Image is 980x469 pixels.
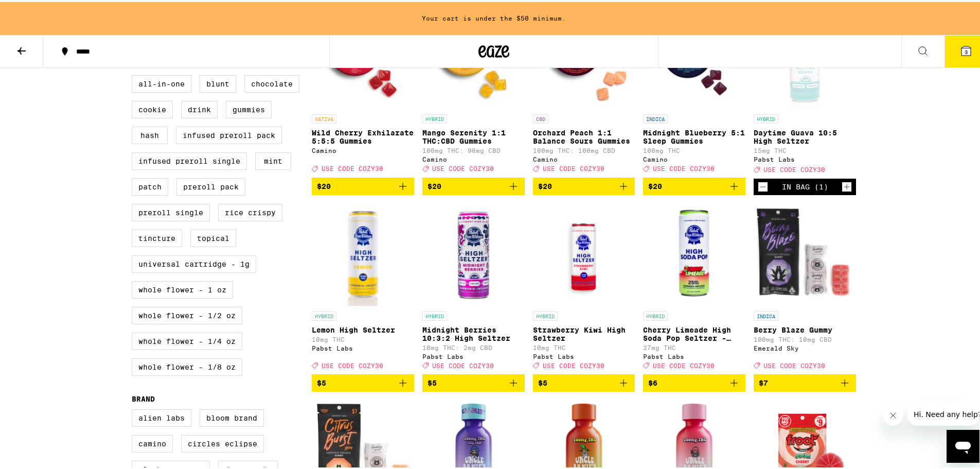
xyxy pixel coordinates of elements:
button: Add to bag [754,372,856,390]
iframe: Close message [883,403,903,424]
label: Preroll Pack [176,176,245,194]
button: Add to bag [422,176,525,193]
button: Increment [842,180,852,190]
label: Topical [190,228,236,245]
span: 3 [965,47,968,53]
span: $5 [538,377,547,385]
span: USE CODE COZY30 [432,360,494,367]
button: Add to bag [533,372,635,390]
p: 10mg THC: 2mg CBD [422,342,525,349]
div: Camino [312,145,414,152]
p: HYBRID [422,309,447,319]
img: Pabst Labs - Midnight Berries 10:3:2 High Seltzer [422,201,525,304]
a: Open page for Orchard Peach 1:1 Balance Sours Gummies from Camino [533,4,635,175]
a: Open page for Berry Blaze Gummy from Emerald Sky [754,201,856,372]
button: Add to bag [312,372,414,390]
p: Wild Cherry Exhilarate 5:5:5 Gummies [312,127,414,143]
iframe: Button to launch messaging window [947,428,979,461]
p: Lemon High Seltzer [312,324,414,332]
p: 100mg THC: 10mg CBD [754,334,856,341]
p: HYBRID [422,112,447,121]
a: Open page for Strawberry Kiwi High Seltzer from Pabst Labs [533,201,635,372]
legend: Brand [132,393,155,401]
p: SATIVA [312,112,336,121]
p: HYBRID [533,309,558,319]
label: Mint [255,150,291,168]
span: $20 [648,180,662,188]
label: Hash [132,125,168,142]
p: INDICA [754,309,778,319]
div: Pabst Labs [533,351,635,358]
div: In Bag (1) [782,181,828,189]
p: 15mg THC [754,145,856,152]
iframe: Message from company [907,401,979,424]
span: USE CODE COZY30 [653,164,715,170]
span: $7 [759,377,768,385]
span: USE CODE COZY30 [763,360,825,367]
span: USE CODE COZY30 [322,360,383,367]
span: USE CODE COZY30 [543,164,604,170]
p: 100mg THC: 98mg CBD [422,145,525,152]
a: Open page for Mango Serenity 1:1 THC:CBD Gummies from Camino [422,4,525,175]
span: $20 [538,180,552,188]
span: USE CODE COZY30 [322,164,383,170]
a: Open page for Daytime Guava 10:5 High Seltzer from Pabst Labs [754,4,856,176]
label: Infused Preroll Single [132,150,247,168]
p: 100mg THC: 100mg CBD [533,145,635,152]
p: INDICA [643,112,668,121]
label: Universal Cartridge - 1g [132,253,256,271]
p: 10mg THC [312,334,414,341]
p: Strawberry Kiwi High Seltzer [533,324,635,340]
button: Decrement [758,180,768,190]
label: Gummies [226,99,272,116]
a: Open page for Midnight Blueberry 5:1 Sleep Gummies from Camino [643,4,745,175]
div: Camino [533,154,635,161]
label: Camino [132,433,173,450]
p: HYBRID [643,309,668,319]
button: Add to bag [422,372,525,390]
p: Mango Serenity 1:1 THC:CBD Gummies [422,127,525,143]
p: CBD [533,112,548,121]
span: USE CODE COZY30 [653,360,715,367]
span: $5 [427,377,437,385]
div: Emerald Sky [754,343,856,350]
label: Blunt [200,73,236,91]
label: Circles Eclipse [181,433,264,450]
p: Orchard Peach 1:1 Balance Sours Gummies [533,127,635,143]
label: Infused Preroll Pack [176,125,282,142]
p: HYBRID [754,112,778,121]
label: Chocolate [244,73,299,91]
span: $5 [317,377,326,385]
div: Camino [422,154,525,161]
button: Add to bag [643,372,745,390]
img: Emerald Sky - Berry Blaze Gummy [754,201,856,304]
button: Add to bag [533,176,635,193]
label: Rice Crispy [218,202,282,219]
label: Whole Flower - 1 oz [132,279,233,297]
label: Whole Flower - 1/4 oz [132,331,242,348]
img: Pabst Labs - Cherry Limeade High Soda Pop Seltzer - 25mg [643,201,745,304]
span: USE CODE COZY30 [543,360,604,367]
p: Daytime Guava 10:5 High Seltzer [754,127,856,143]
p: Midnight Blueberry 5:1 Sleep Gummies [643,127,745,143]
span: Hi. Need any help? [6,7,74,15]
label: Cookie [132,99,173,116]
p: 27mg THC [643,342,745,349]
span: USE CODE COZY30 [763,165,825,171]
div: Pabst Labs [643,351,745,358]
p: Berry Blaze Gummy [754,324,856,332]
p: Midnight Berries 10:3:2 High Seltzer [422,324,525,340]
label: Tincture [132,228,182,245]
div: Pabst Labs [312,343,414,350]
label: Whole Flower - 1/8 oz [132,356,242,374]
a: Open page for Lemon High Seltzer from Pabst Labs [312,201,414,372]
img: Pabst Labs - Strawberry Kiwi High Seltzer [533,201,635,304]
span: $20 [317,180,331,188]
div: Pabst Labs [422,351,525,358]
img: Pabst Labs - Lemon High Seltzer [312,201,414,304]
p: HYBRID [312,309,336,319]
label: Alien Labs [132,407,191,425]
p: 100mg THC [643,145,745,152]
button: Add to bag [643,176,745,193]
p: Cherry Limeade High Soda Pop Seltzer - 25mg [643,324,745,340]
